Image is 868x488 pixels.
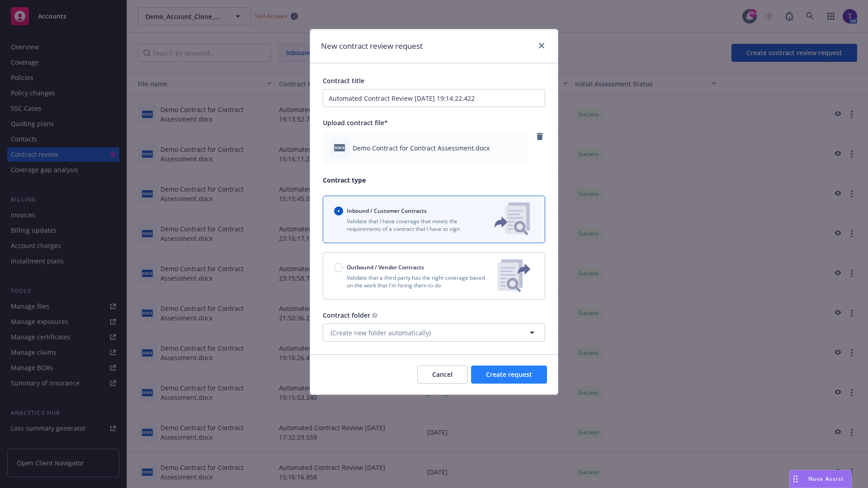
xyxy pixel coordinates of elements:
[334,274,491,289] p: Validate that a third party has the right coverage based on the work that I'm hiring them to do
[330,328,431,338] span: (Create new folder automatically)
[808,475,844,483] span: Nova Assist
[789,470,852,488] button: Nova Assist
[334,206,343,216] input: Inbound / Customer Contracts
[323,196,545,243] button: Inbound / Customer ContractsValidate that I have coverage that meets the requirements of a contra...
[432,370,453,379] span: Cancel
[323,76,364,85] span: Contract title
[347,263,424,271] span: Outbound / Vendor Contracts
[536,40,547,51] a: close
[334,263,343,272] input: Outbound / Vendor Contracts
[486,370,532,379] span: Create request
[471,366,547,384] button: Create request
[323,252,545,300] button: Outbound / Vendor ContractsValidate that a third party has the right coverage based on the work t...
[347,207,427,215] span: Inbound / Customer Contracts
[323,118,388,127] span: Upload contract file*
[334,217,480,233] p: Validate that I have coverage that meets the requirements of a contract that I have to sign
[353,143,490,153] span: Demo Contract for Contract Assessment.docx
[790,470,801,488] div: Drag to move
[417,366,467,384] button: Cancel
[334,144,345,151] span: docx
[323,175,545,185] p: Contract type
[323,89,545,107] input: Enter a title for this contract
[321,40,423,52] h1: New contract review request
[323,311,370,319] span: Contract folder
[534,131,545,142] a: remove
[323,324,545,342] button: (Create new folder automatically)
